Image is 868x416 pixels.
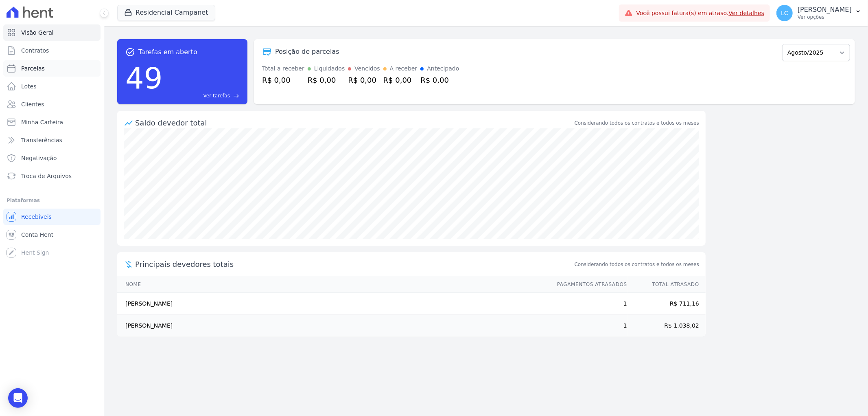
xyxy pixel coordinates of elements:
div: Plataformas [7,196,97,205]
div: Considerando todos os contratos e todos os meses [575,119,699,127]
span: Visão Geral [21,29,54,37]
span: Tarefas em aberto [138,47,197,57]
td: R$ 1.038,02 [627,315,706,337]
div: R$ 0,00 [308,75,345,86]
span: Ver tarefas [203,92,230,99]
a: Ver tarefas east [166,92,239,99]
span: Troca de Arquivos [21,172,72,180]
span: Conta Hent [21,231,53,239]
button: LC [PERSON_NAME] Ver opções [770,2,868,24]
td: 1 [549,315,627,337]
a: Transferências [3,132,101,148]
span: Você possui fatura(s) em atraso. [636,9,764,18]
div: Open Intercom Messenger [8,388,28,408]
th: Total Atrasado [627,276,706,293]
a: Recebíveis [3,209,101,225]
span: east [233,93,239,99]
span: Recebíveis [21,213,52,221]
div: 49 [125,57,163,99]
span: Transferências [21,136,62,144]
span: Principais devedores totais [135,259,573,270]
span: Considerando todos os contratos e todos os meses [575,261,699,268]
span: Lotes [21,82,37,90]
div: Antecipado [427,64,459,73]
a: Conta Hent [3,227,101,243]
span: Minha Carteira [21,118,63,126]
div: Vencidos [354,64,380,73]
td: [PERSON_NAME] [117,293,549,315]
td: R$ 711,16 [627,293,706,315]
div: A receber [390,64,418,73]
div: Liquidados [314,64,345,73]
a: Troca de Arquivos [3,168,101,184]
span: LC [781,10,788,16]
a: Ver detalhes [729,10,765,16]
span: Parcelas [21,64,45,73]
td: [PERSON_NAME] [117,315,549,337]
span: Negativação [21,154,57,162]
div: Saldo devedor total [135,117,573,128]
span: Contratos [21,46,49,55]
a: Clientes [3,96,101,112]
p: Ver opções [798,14,852,20]
div: Total a receber [262,64,304,73]
a: Negativação [3,150,101,166]
a: Lotes [3,78,101,95]
a: Minha Carteira [3,114,101,130]
span: Clientes [21,100,44,108]
div: R$ 0,00 [348,75,380,86]
span: task_alt [125,47,135,57]
td: 1 [549,293,627,315]
div: Posição de parcelas [275,47,339,57]
p: [PERSON_NAME] [798,6,852,14]
div: R$ 0,00 [383,75,418,86]
th: Nome [117,276,549,293]
a: Contratos [3,42,101,59]
div: R$ 0,00 [262,75,304,86]
a: Visão Geral [3,24,101,41]
button: Residencial Campanet [117,5,215,20]
div: R$ 0,00 [420,75,459,86]
a: Parcelas [3,60,101,77]
th: Pagamentos Atrasados [549,276,627,293]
